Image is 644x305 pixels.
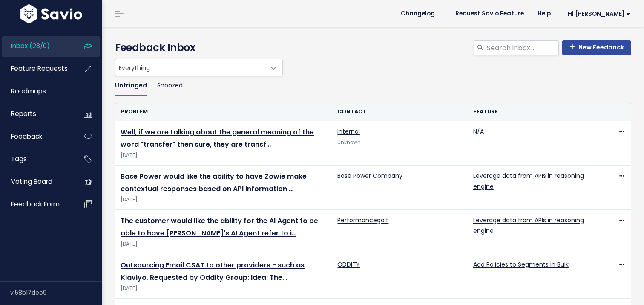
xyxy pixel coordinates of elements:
[468,103,604,121] th: Feature
[121,127,314,149] a: Well, if we are talking about the general meaning of the word "transfer" then sure, they are transf…
[18,4,84,23] img: logo-white.9d6f32f41409.svg
[11,154,27,163] span: Tags
[115,76,147,96] a: Untriaged
[11,64,68,73] span: Feature Requests
[115,59,283,76] span: Everything
[337,127,360,136] a: Internal
[10,282,102,304] div: v.58b17dec9
[11,200,60,209] span: Feedback form
[2,149,71,169] a: Tags
[473,171,584,191] a: Leverage data from APIs in reasoning engine
[448,7,531,20] a: Request Savio Feature
[2,104,71,124] a: Reports
[115,76,631,96] ul: Filter feature requests
[562,40,631,55] a: New Feedback
[115,40,631,55] h4: Feedback Inbox
[121,195,327,204] span: [DATE]
[337,260,360,269] a: ODDITY
[486,40,559,55] input: Search inbox...
[121,216,318,238] a: The customer would like the ability for the AI Agent to be able to have [PERSON_NAME]'s AI Agent ...
[332,103,468,121] th: Contact
[2,59,71,78] a: Feature Requests
[401,11,435,17] span: Changelog
[531,7,558,20] a: Help
[157,76,183,96] a: Snoozed
[2,36,71,56] a: Inbox (28/0)
[2,81,71,101] a: Roadmaps
[121,151,327,160] span: [DATE]
[473,216,584,235] a: Leverage data from APIs in reasoning engine
[11,41,50,50] span: Inbox (28/0)
[11,177,52,186] span: Voting Board
[2,172,71,192] a: Voting Board
[337,216,388,224] a: Performancegolf
[121,284,327,293] span: [DATE]
[2,195,71,214] a: Feedback form
[468,121,604,166] td: N/A
[115,103,332,121] th: Problem
[121,171,307,194] a: Base Power would like the ability to have Zowie make contextual responses based on API information …
[2,127,71,146] a: Feedback
[11,132,42,141] span: Feedback
[11,109,36,118] span: Reports
[568,11,630,17] span: Hi [PERSON_NAME]
[337,171,402,180] a: Base Power Company
[337,139,361,146] span: Unknown
[11,87,46,96] span: Roadmaps
[473,260,569,269] a: Add Policies to Segments in Bulk
[121,260,305,282] a: Outsourcing Email CSAT to other providers - such as Klaviyo. Requested by Oddity Group: Idea: The…
[558,7,637,20] a: Hi [PERSON_NAME]
[121,240,327,249] span: [DATE]
[115,59,265,76] span: Everything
